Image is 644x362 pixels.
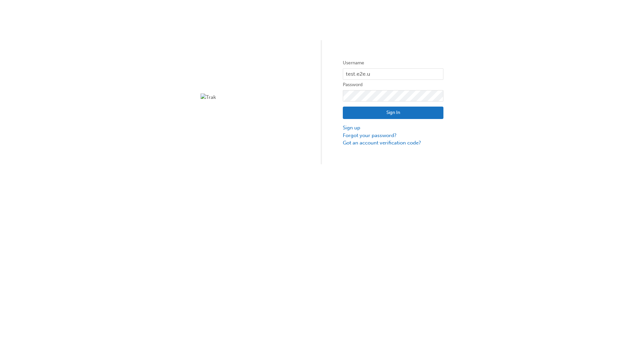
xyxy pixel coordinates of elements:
[343,59,443,67] label: Username
[343,132,443,139] a: Forgot your password?
[343,81,443,89] label: Password
[343,124,443,132] a: Sign up
[343,107,443,119] button: Sign In
[201,94,301,101] img: Trak
[343,139,443,147] a: Got an account verification code?
[343,68,443,80] input: Username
